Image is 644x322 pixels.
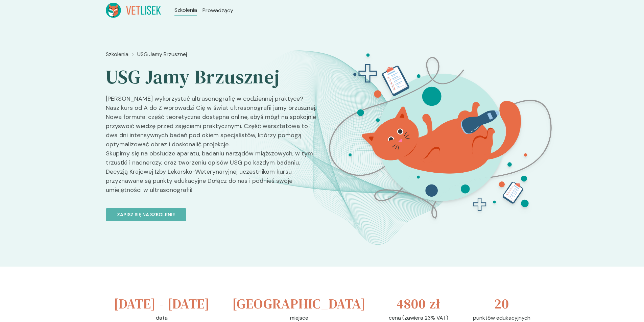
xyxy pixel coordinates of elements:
[321,48,561,228] img: ZpbG_B5LeNNTxNnN_USG_JB_BT.svg
[106,200,317,221] a: Zapisz się na szkolenie
[389,314,448,322] p: cena (zawiera 23% VAT)
[473,314,530,322] p: punktów edukacyjnych
[106,94,317,200] p: [PERSON_NAME] wykorzystać ultrasonografię w codziennej praktyce? Nasz kurs od A do Z wprowadzi Ci...
[106,208,186,221] button: Zapisz się na szkolenie
[202,6,233,15] a: Prowadzący
[106,50,128,58] a: Szkolenia
[117,211,175,218] p: Zapisz się na szkolenie
[174,6,197,14] a: Szkolenia
[137,50,187,58] a: USG Jamy Brzusznej
[232,294,366,314] h3: [GEOGRAPHIC_DATA]
[156,314,168,322] p: data
[114,294,210,314] h3: [DATE] - [DATE]
[106,65,317,89] h2: USG Jamy Brzusznej
[290,314,308,322] p: miejsce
